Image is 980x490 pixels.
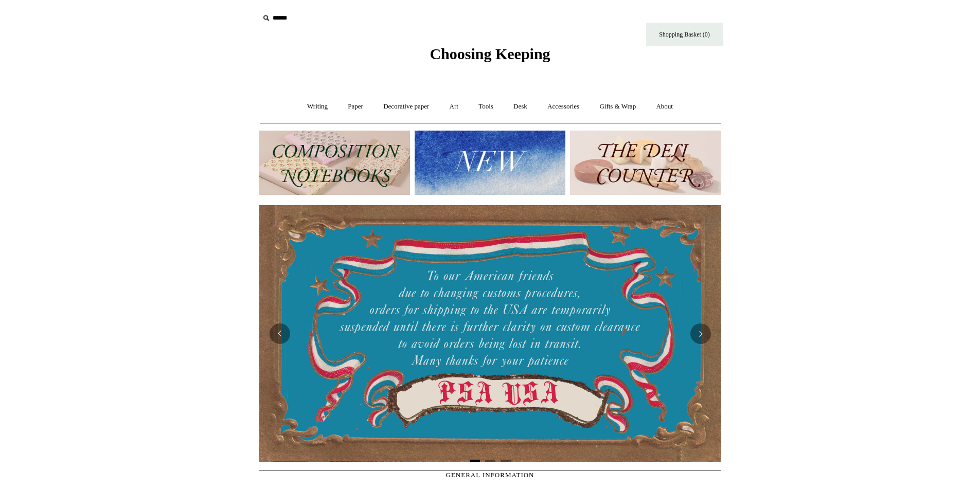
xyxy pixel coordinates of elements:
a: Decorative paper [374,93,438,120]
img: 202302 Composition ledgers.jpg__PID:69722ee6-fa44-49dd-a067-31375e5d54ec [259,131,410,195]
a: Paper [338,93,372,120]
button: Next [690,323,711,344]
a: Gifts & Wrap [590,93,645,120]
span: GENERAL INFORMATION [446,471,534,479]
a: Desk [504,93,537,120]
a: About [647,93,682,120]
a: Choosing Keeping [430,53,550,61]
a: Tools [469,93,503,120]
button: Previous [270,323,290,344]
img: The Deli Counter [570,131,721,195]
button: Page 1 [470,460,480,462]
img: USA PSA .jpg__PID:33428022-6587-48b7-8b57-d7eefc91f15a [259,205,721,462]
button: Page 2 [485,460,495,462]
img: New.jpg__PID:f73bdf93-380a-4a35-bcfe-7823039498e1 [415,131,565,195]
a: Art [440,93,468,120]
button: Page 3 [501,460,511,462]
span: Choosing Keeping [430,45,550,62]
a: Shopping Basket (0) [646,23,723,46]
a: Accessories [538,93,589,120]
a: Writing [298,93,337,120]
